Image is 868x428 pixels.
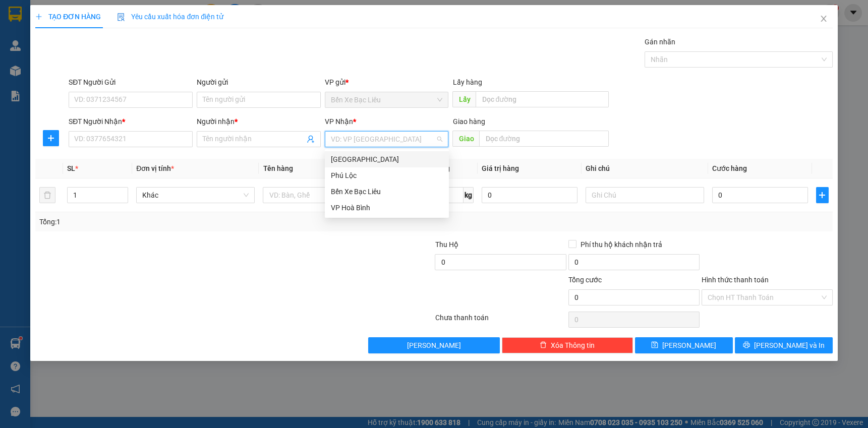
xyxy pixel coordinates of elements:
[452,91,476,107] span: Lấy
[435,240,458,249] span: Thu Hộ
[331,170,443,181] div: Phú Lộc
[136,164,174,172] span: Đơn vị tính
[331,154,443,165] div: [GEOGRAPHIC_DATA]
[325,151,449,167] div: Sài Gòn
[117,13,125,21] img: icon
[307,135,315,143] span: user-add
[582,159,708,178] th: Ghi chú
[325,167,449,184] div: Phú Lộc
[39,216,335,227] div: Tổng: 1
[502,337,633,353] button: deleteXóa Thông tin
[117,13,223,21] span: Yêu cầu xuất hóa đơn điện tử
[67,164,75,172] span: SL
[452,117,485,126] span: Giao hàng
[476,91,608,107] input: Dọc đường
[325,184,449,200] div: Bến Xe Bạc Liêu
[540,341,547,349] span: delete
[43,134,59,142] span: plus
[712,164,747,172] span: Cước hàng
[43,130,59,146] button: plus
[452,131,479,147] span: Giao
[702,276,769,284] label: Hình thức thanh toán
[331,186,443,197] div: Bến Xe Bạc Liêu
[407,340,461,351] span: [PERSON_NAME]
[263,164,293,172] span: Tên hàng
[39,187,55,203] button: delete
[479,131,608,147] input: Dọc đường
[482,187,577,203] input: 0
[645,38,675,46] label: Gán nhãn
[35,13,42,20] span: plus
[482,164,519,172] span: Giá trị hàng
[576,239,666,250] span: Phí thu hộ khách nhận trả
[325,77,449,88] div: VP gửi
[754,340,825,351] span: [PERSON_NAME] và In
[325,200,449,216] div: VP Hoà Bình
[325,117,353,126] span: VP Nhận
[331,92,443,107] span: Bến Xe Bạc Liêu
[464,187,474,203] span: kg
[809,5,838,33] button: Close
[331,202,443,213] div: VP Hoà Bình
[820,15,828,23] span: close
[635,337,733,353] button: save[PERSON_NAME]
[69,77,193,88] div: SĐT Người Gửi
[142,188,249,203] span: Khác
[817,191,828,199] span: plus
[735,337,833,353] button: printer[PERSON_NAME] và In
[651,341,658,349] span: save
[263,187,381,203] input: VD: Bàn, Ghế
[434,312,567,330] div: Chưa thanh toán
[551,340,595,351] span: Xóa Thông tin
[368,337,499,353] button: [PERSON_NAME]
[452,78,482,86] span: Lấy hàng
[568,276,602,284] span: Tổng cước
[816,187,829,203] button: plus
[197,116,321,127] div: Người nhận
[69,116,193,127] div: SĐT Người Nhận
[662,340,716,351] span: [PERSON_NAME]
[35,13,101,21] span: TẠO ĐƠN HÀNG
[197,77,321,88] div: Người gửi
[743,341,750,349] span: printer
[586,187,704,203] input: Ghi Chú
